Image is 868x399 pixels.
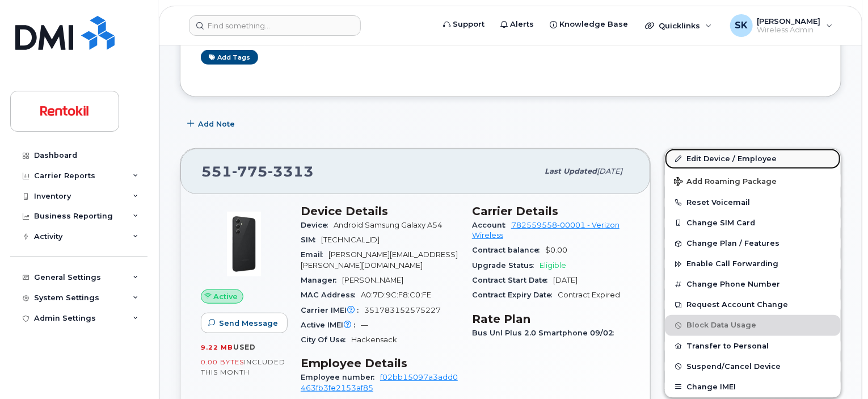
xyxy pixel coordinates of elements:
span: A0:7D:9C:F8:C0:FE [361,291,431,299]
button: Block Data Usage [665,315,841,335]
span: Alerts [510,19,534,30]
span: Upgrade Status [472,261,540,270]
span: Add Note [198,119,235,129]
h3: Employee Details [301,356,458,370]
img: image20231002-3703462-17nx3v8.jpeg [210,210,278,278]
span: included this month [201,358,285,376]
span: Knowledge Base [559,19,628,30]
span: Manager [301,276,342,284]
a: Add tags [201,50,258,64]
h3: Device Details [301,204,458,218]
button: Send Message [201,313,288,333]
span: 9.22 MB [201,343,233,351]
span: Wireless Admin [757,26,821,35]
a: Alerts [492,13,542,36]
span: SIM [301,236,321,244]
button: Change SIM Card [665,213,841,233]
input: Find something... [189,15,361,36]
button: Suspend/Cancel Device [665,356,841,377]
span: — [361,321,368,329]
h3: Carrier Details [472,204,630,218]
span: Active IMEI [301,321,361,329]
span: Support [453,19,484,30]
span: Last updated [545,167,597,175]
button: Add Roaming Package [665,169,841,192]
a: Edit Device / Employee [665,149,841,169]
h3: Rate Plan [472,312,630,326]
span: Contract Start Date [472,276,553,284]
span: Account [472,221,511,229]
span: Enable Call Forwarding [686,260,778,268]
button: Enable Call Forwarding [665,254,841,274]
span: City Of Use [301,335,351,344]
button: Change Phone Number [665,274,841,295]
span: 0.00 Bytes [201,358,244,366]
button: Change Plan / Features [665,233,841,254]
span: Suspend/Cancel Device [686,362,781,371]
div: Quicklinks [637,14,720,37]
button: Transfer to Personal [665,336,841,356]
span: Add Roaming Package [674,177,777,188]
span: Hackensack [351,335,397,344]
span: [DATE] [597,167,622,175]
span: Bus Unl Plus 2.0 Smartphone 09/02 [472,329,620,337]
a: Support [435,13,492,36]
span: Carrier IMEI [301,306,364,314]
button: Request Account Change [665,295,841,315]
div: Sandra Knight [722,14,841,37]
span: $0.00 [545,246,567,254]
button: Reset Voicemail [665,192,841,213]
span: Employee number [301,373,380,381]
span: Device [301,221,334,229]
a: Knowledge Base [542,13,636,36]
span: Quicklinks [659,21,700,30]
span: Send Message [219,318,278,329]
span: [DATE] [553,276,578,284]
span: SK [735,19,748,32]
a: 782559558-00001 - Verizon Wireless [472,221,620,240]
a: f02bb15097a3add0463fb3fe2153af85 [301,373,458,392]
span: 351783152575227 [364,306,441,314]
span: 775 [232,163,268,180]
span: [TECHNICAL_ID] [321,236,380,244]
span: used [233,343,256,351]
span: MAC Address [301,291,361,299]
span: Email [301,250,328,259]
span: Active [214,291,238,302]
span: [PERSON_NAME] [342,276,403,284]
button: Add Note [180,114,245,135]
span: Android Samsung Galaxy A54 [334,221,443,229]
button: Change IMEI [665,377,841,397]
span: Eligible [540,261,566,270]
iframe: Messenger Launcher [819,350,859,390]
span: 551 [201,163,314,180]
span: Contract Expiry Date [472,291,558,299]
span: [PERSON_NAME] [757,16,821,26]
span: 3313 [268,163,314,180]
span: Contract balance [472,246,545,254]
span: Change Plan / Features [686,240,779,248]
span: Contract Expired [558,291,620,299]
span: [PERSON_NAME][EMAIL_ADDRESS][PERSON_NAME][DOMAIN_NAME] [301,250,458,269]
